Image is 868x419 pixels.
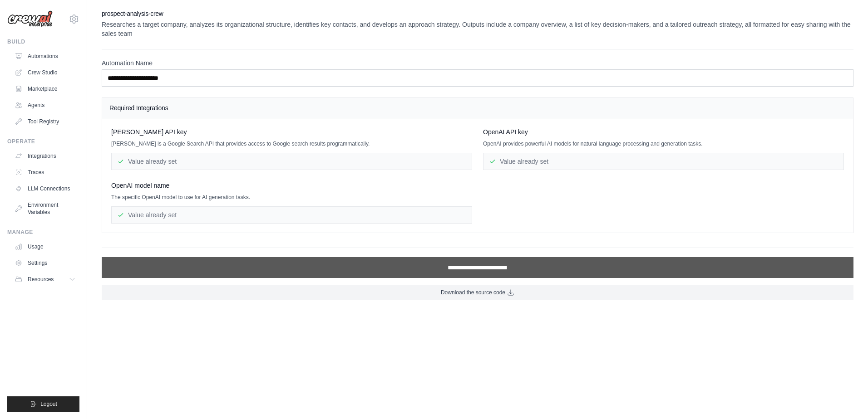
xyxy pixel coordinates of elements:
span: OpenAI API key [483,127,528,136]
span: Logout [40,400,57,408]
div: Manage [7,229,79,236]
a: LLM Connections [11,181,79,196]
iframe: Chat Widget [823,375,868,419]
a: Crew Studio [11,65,79,80]
div: Value already set [111,206,472,224]
a: Marketplace [11,82,79,96]
a: Tool Registry [11,114,79,129]
div: Value already set [111,153,472,170]
p: OpenAI provides powerful AI models for natural language processing and generation tasks. [483,140,844,147]
a: Download the source code [102,285,853,300]
div: 채팅 위젯 [823,375,868,419]
p: Researches a target company, analyzes its organizational structure, identifies key contacts, and ... [102,20,853,38]
a: Traces [11,165,79,180]
h2: prospect-analysis-crew [102,9,853,18]
div: Build [7,38,79,45]
span: Resources [28,276,54,283]
p: The specific OpenAI model to use for AI generation tasks. [111,194,472,201]
p: [PERSON_NAME] is a Google Search API that provides access to Google search results programmatically. [111,140,472,147]
div: Value already set [483,153,844,170]
h4: Required Integrations [109,103,846,112]
label: Automation Name [102,58,853,68]
a: Agents [11,98,79,112]
a: Integrations [11,149,79,163]
span: OpenAI model name [111,181,169,190]
span: [PERSON_NAME] API key [111,127,187,136]
a: Automations [11,49,79,63]
img: Logo [7,10,53,28]
button: Resources [11,272,79,287]
a: Settings [11,256,79,270]
a: Usage [11,239,79,254]
a: Environment Variables [11,198,79,219]
div: Operate [7,138,79,145]
button: Logout [7,396,79,412]
span: Download the source code [441,289,505,296]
